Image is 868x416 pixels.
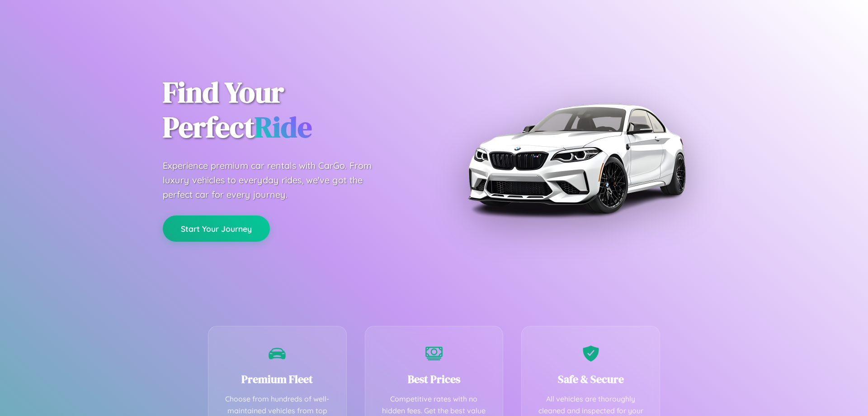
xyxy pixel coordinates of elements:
[379,372,490,387] h3: Best Prices
[163,158,389,202] p: Experience premium car rentals with CarGo. From luxury vehicles to everyday rides, we've got the ...
[163,215,270,242] button: Start Your Journey
[463,45,689,272] img: Premium BMW car rental vehicle
[535,372,646,387] h3: Safe & Secure
[163,75,420,145] h1: Find Your Perfect
[255,107,312,147] span: Ride
[222,372,333,387] h3: Premium Fleet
